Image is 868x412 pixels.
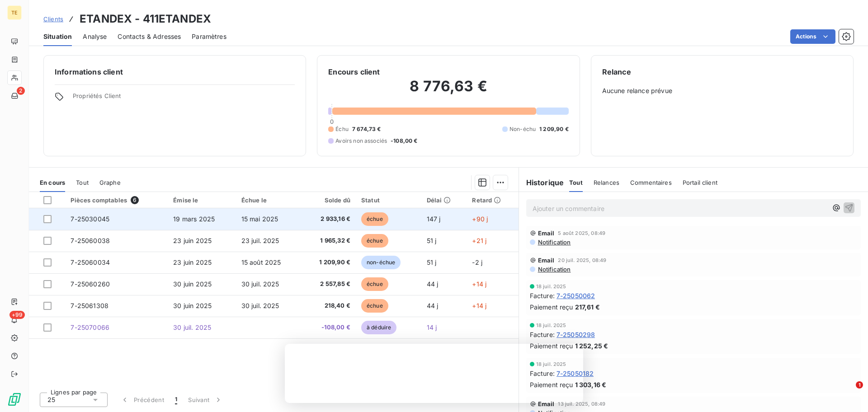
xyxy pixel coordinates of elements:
[175,395,177,404] span: 1
[537,266,571,273] span: Notification
[361,277,388,291] span: échue
[575,302,600,312] span: 217,61 €
[73,92,295,105] span: Propriétés Client
[602,86,842,95] span: Aucune relance prévue
[790,29,835,44] button: Actions
[509,125,536,133] span: Non-échu
[536,323,566,328] span: 18 juil. 2025
[83,32,107,41] span: Analyse
[307,197,350,204] div: Solde dû
[43,32,72,41] span: Situation
[40,179,65,186] span: En cours
[539,125,569,133] span: 1 209,90 €
[307,236,350,245] span: 1 965,32 €
[71,215,109,223] span: 7-25030045
[307,301,350,310] span: 218,40 €
[575,341,609,351] span: 1 252,25 €
[335,125,349,133] span: Échu
[173,258,212,266] span: 23 juin 2025
[307,280,350,289] span: 2 557,85 €
[47,395,55,404] span: 25
[472,197,513,204] div: Retard
[241,215,278,223] span: 15 mai 2025
[71,302,108,309] span: 7-25061308
[183,390,228,409] button: Suivant
[361,299,388,313] span: échue
[71,237,110,244] span: 7-25060038
[538,229,555,237] span: Email
[118,32,181,41] span: Contacts & Adresses
[7,89,21,103] a: 2
[536,284,566,289] span: 18 juil. 2025
[361,212,388,226] span: échue
[472,258,482,266] span: -2 j
[335,137,387,145] span: Avoirs non associés
[241,258,281,266] span: 15 août 2025
[173,215,215,223] span: 19 mars 2025
[17,87,25,95] span: 2
[307,258,350,267] span: 1 209,90 €
[472,237,486,244] span: +21 j
[99,179,121,186] span: Graphe
[71,280,110,288] span: 7-25060260
[241,197,296,204] div: Échue le
[241,302,279,309] span: 30 juil. 2025
[569,179,583,186] span: Tout
[558,230,605,236] span: 5 août 2025, 08:49
[472,215,488,223] span: +90 j
[170,390,183,409] button: 1
[537,239,571,246] span: Notification
[427,280,439,288] span: 44 j
[538,257,555,264] span: Email
[530,291,555,300] span: Facture :
[558,257,606,263] span: 20 juil. 2025, 08:49
[285,344,583,403] iframe: Enquête de LeanPay
[71,323,109,331] span: 7-25070066
[427,197,462,204] div: Délai
[173,197,230,204] div: Émise le
[427,237,437,244] span: 51 j
[76,179,89,186] span: Tout
[55,66,295,77] h6: Informations client
[530,330,555,339] span: Facture :
[683,179,717,186] span: Portail client
[575,380,607,389] span: 1 303,16 €
[427,302,439,309] span: 44 j
[427,258,437,266] span: 51 j
[71,258,110,266] span: 7-25060034
[7,5,22,20] div: TE
[837,381,859,403] iframe: Intercom live chat
[9,311,25,319] span: +99
[472,302,486,309] span: +14 j
[173,237,212,244] span: 23 juin 2025
[330,118,334,125] span: 0
[173,302,212,309] span: 30 juin 2025
[328,77,568,104] h2: 8 776,63 €
[530,341,573,351] span: Paiement reçu
[630,179,672,186] span: Commentaires
[472,280,486,288] span: +14 j
[7,392,22,407] img: Logo LeanPay
[71,196,162,204] div: Pièces comptables
[241,280,279,288] span: 30 juil. 2025
[115,390,170,409] button: Précédent
[530,302,573,312] span: Paiement reçu
[192,32,226,41] span: Paramètres
[307,215,350,224] span: 2 933,16 €
[80,11,211,27] h3: ETANDEX - 411ETANDEX
[361,234,388,248] span: échue
[538,400,555,407] span: Email
[131,196,139,204] span: 6
[241,237,279,244] span: 23 juil. 2025
[361,321,396,334] span: à déduire
[361,256,401,269] span: non-échue
[391,137,417,145] span: -108,00 €
[856,381,863,389] span: 1
[427,215,441,223] span: 147 j
[361,197,416,204] div: Statut
[427,323,437,331] span: 14 j
[43,15,63,23] span: Clients
[602,66,842,77] h6: Relance
[173,323,211,331] span: 30 juil. 2025
[352,125,381,133] span: 7 674,73 €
